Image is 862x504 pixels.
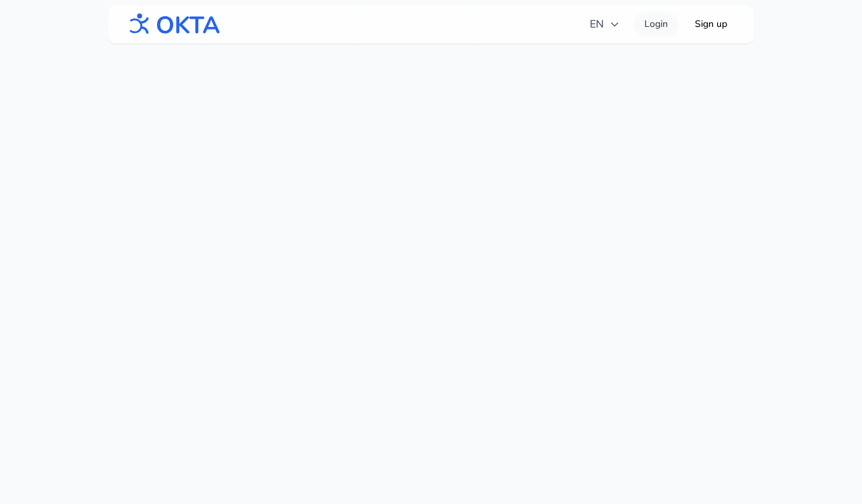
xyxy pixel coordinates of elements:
button: EN [582,11,628,38]
img: OKTA logo [124,7,221,42]
a: Sign up [684,12,738,36]
span: EN [590,16,620,32]
a: Login [634,12,679,36]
